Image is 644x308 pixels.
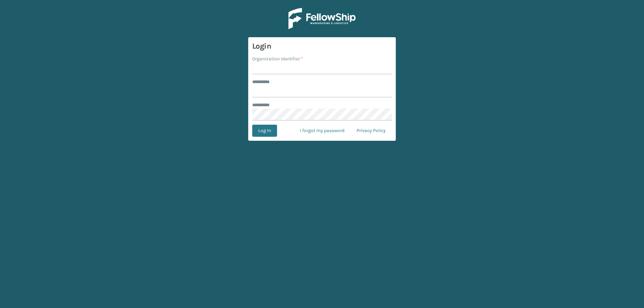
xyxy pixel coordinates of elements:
img: Logo [288,8,356,29]
a: I forgot my password [294,125,351,137]
a: Privacy Policy [351,125,392,137]
h3: Login [252,41,392,51]
button: Log In [252,125,277,137]
label: Organization Identifier [252,55,303,62]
